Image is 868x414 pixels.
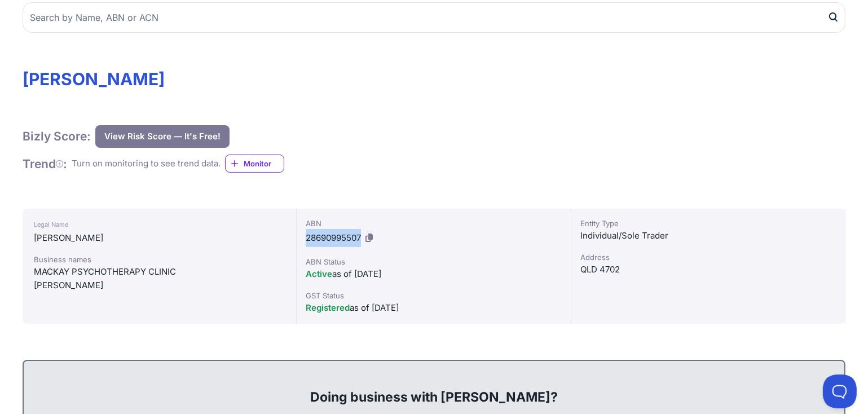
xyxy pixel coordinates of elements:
iframe: Toggle Customer Support [823,375,857,408]
span: Active [306,268,332,279]
div: GST Status [306,290,561,301]
button: View Risk Score — It's Free! [95,125,230,148]
h1: Bizly Score: [23,129,91,144]
div: QLD 4702 [580,263,836,276]
div: ABN [306,218,561,229]
div: Doing business with [PERSON_NAME]? [35,370,833,406]
span: Monitor [244,158,284,169]
div: Turn on monitoring to see trend data. [72,157,221,170]
h1: Trend : [23,156,67,171]
div: [PERSON_NAME] [34,231,285,245]
h1: [PERSON_NAME] [23,69,845,89]
div: Business names [34,254,285,265]
div: MACKAY PSYCHOTHERAPY CLINIC [34,265,285,279]
div: Legal Name [34,218,285,231]
div: Address [580,252,836,263]
div: [PERSON_NAME] [34,279,285,292]
div: Entity Type [580,218,836,229]
div: as of [DATE] [306,267,561,281]
input: Search by Name, ABN or ACN [23,2,845,33]
span: 28690995507 [306,232,361,243]
div: Individual/Sole Trader [580,229,836,243]
span: Registered [306,302,350,313]
div: ABN Status [306,256,561,267]
a: Monitor [225,155,284,173]
div: as of [DATE] [306,301,561,315]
